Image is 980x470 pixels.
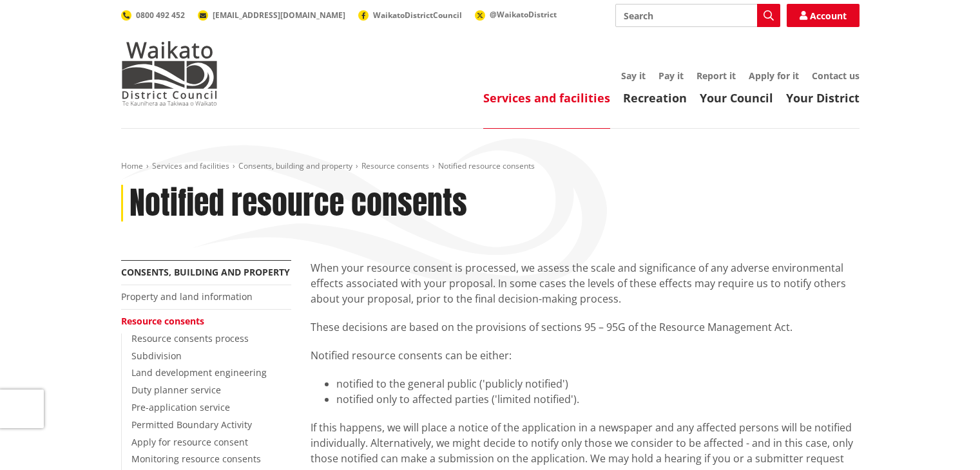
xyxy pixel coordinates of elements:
[336,376,860,391] li: notified to the general public ('publicly notified')
[121,161,860,172] nav: breadcrumb
[311,348,860,363] p: Notified resource consents can be either:
[121,315,204,327] a: Resource consents
[198,10,345,21] a: [EMAIL_ADDRESS][DOMAIN_NAME]
[131,384,221,396] a: Duty planner service
[131,453,261,465] a: Monitoring resource consents
[700,90,773,106] a: Your Council
[697,70,736,82] a: Report it
[658,70,684,82] a: Pay it
[786,90,860,106] a: Your District
[373,10,462,21] span: WaikatoDistrictCouncil
[130,185,467,222] h1: Notified resource consents
[615,4,780,27] input: Search input
[621,70,646,82] a: Say it
[238,160,352,171] a: Consents, building and property
[623,90,687,106] a: Recreation
[311,260,860,306] p: When your resource consent is processed, we assess the scale and significance of any adverse envi...
[136,10,185,21] span: 0800 492 452
[812,70,860,82] a: Contact us
[121,10,185,21] a: 0800 492 452
[438,160,535,171] span: Notified resource consents
[121,160,143,171] a: Home
[152,160,229,171] a: Services and facilities
[483,90,610,106] a: Services and facilities
[131,418,252,431] a: Permitted Boundary Activity
[121,41,218,106] img: Waikato District Council - Te Kaunihera aa Takiwaa o Waikato
[131,401,230,413] a: Pre-application service
[121,266,290,278] a: Consents, building and property
[336,391,860,407] li: notified only to affected parties ('limited notified').
[131,350,182,362] a: Subdivision
[475,9,557,20] a: @WaikatoDistrict
[358,10,462,21] a: WaikatoDistrictCouncil
[490,9,557,20] span: @WaikatoDistrict
[787,4,860,27] a: Account
[749,70,799,82] a: Apply for it
[131,332,249,344] a: Resource consents process
[131,366,267,379] a: Land development engineering
[213,10,345,21] span: [EMAIL_ADDRESS][DOMAIN_NAME]
[311,319,860,335] p: These decisions are based on the provisions of sections 95 – 95G of the Resource Management Act.
[121,290,253,303] a: Property and land information
[131,436,248,448] a: Apply for resource consent
[361,160,429,171] a: Resource consents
